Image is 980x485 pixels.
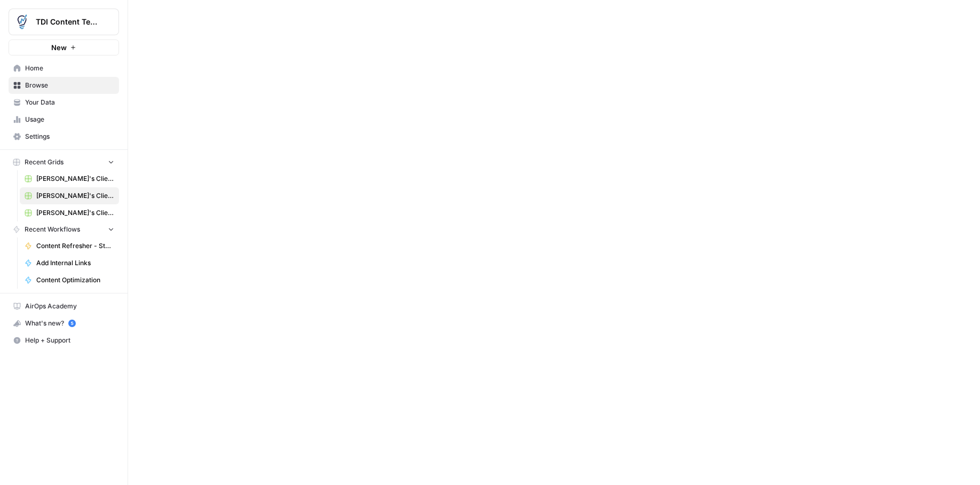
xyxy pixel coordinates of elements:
[9,315,118,331] div: What's new?
[36,208,114,218] span: [PERSON_NAME]'s Clients - Optimizing Content
[9,94,119,111] a: Your Data
[9,9,119,35] button: Workspace: TDI Content Team
[9,154,119,170] button: Recent Grids
[20,187,119,204] a: [PERSON_NAME]'s Clients - New Content
[9,60,119,77] a: Home
[9,332,119,349] button: Help + Support
[20,255,119,272] a: Add Internal Links
[12,12,31,31] img: TDI Content Team Logo
[25,81,114,90] span: Browse
[36,258,114,268] span: Add Internal Links
[9,128,119,145] a: Settings
[9,111,119,128] a: Usage
[36,191,114,201] span: [PERSON_NAME]'s Clients - New Content
[36,275,114,285] span: Content Optimization
[25,63,114,73] span: Home
[25,301,114,311] span: AirOps Academy
[9,77,119,94] a: Browse
[25,225,80,234] span: Recent Workflows
[70,321,73,326] text: 5
[20,272,119,289] a: Content Optimization
[25,115,114,124] span: Usage
[20,170,119,187] a: [PERSON_NAME]'s Clients - New Content
[20,204,119,221] a: [PERSON_NAME]'s Clients - Optimizing Content
[9,298,119,315] a: AirOps Academy
[36,241,114,251] span: Content Refresher - Stolen
[36,174,114,184] span: [PERSON_NAME]'s Clients - New Content
[9,221,119,237] button: Recent Workflows
[51,42,67,53] span: New
[25,98,114,107] span: Your Data
[36,17,100,27] span: TDI Content Team
[9,315,119,332] button: What's new? 5
[25,132,114,141] span: Settings
[9,39,119,55] button: New
[68,320,76,327] a: 5
[20,237,119,255] a: Content Refresher - Stolen
[25,157,64,167] span: Recent Grids
[25,336,114,345] span: Help + Support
